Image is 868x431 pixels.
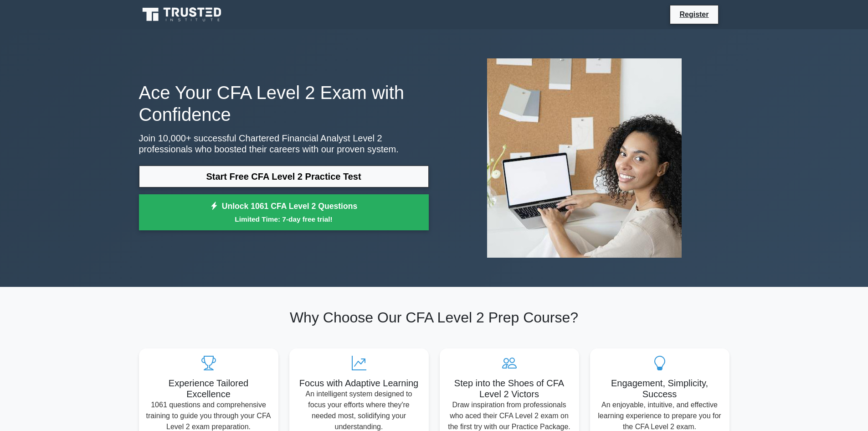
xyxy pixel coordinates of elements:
a: Register [674,9,714,20]
h5: Engagement, Simplicity, Success [597,378,722,400]
small: Limited Time: 7-day free trial! [150,214,417,224]
h5: Experience Tailored Excellence [146,378,271,400]
p: Join 10,000+ successful Chartered Financial Analyst Level 2 professionals who boosted their caree... [139,133,429,155]
a: Unlock 1061 CFA Level 2 QuestionsLimited Time: 7-day free trial! [139,194,429,231]
h5: Focus with Adaptive Learning [297,378,421,389]
h2: Why Choose Our CFA Level 2 Prep Course? [139,309,729,326]
h5: Step into the Shoes of CFA Level 2 Victors [447,378,572,400]
h1: Ace Your CFA Level 2 Exam with Confidence [139,82,429,125]
a: Start Free CFA Level 2 Practice Test [139,166,429,187]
